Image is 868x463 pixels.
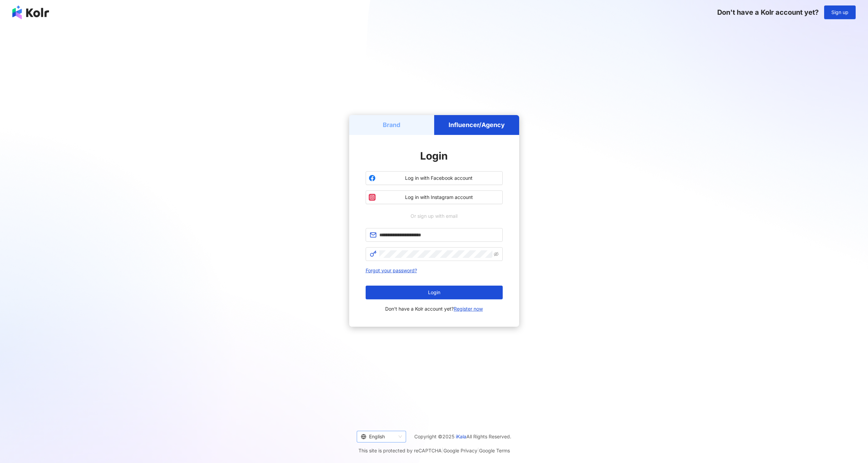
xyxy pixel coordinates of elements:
[477,448,479,453] span: |
[428,290,440,295] span: Login
[366,267,417,273] a: Forgot your password?
[454,306,483,312] a: Register now
[378,194,500,201] span: Log in with Instagram account
[366,190,503,204] button: Log in with Instagram account
[494,252,499,256] span: eye-invisible
[449,121,505,129] h5: Influencer/Agency
[361,431,396,442] div: English
[824,5,856,19] button: Sign up
[12,5,49,19] img: logo
[378,175,500,182] span: Log in with Facebook account
[366,171,503,185] button: Log in with Facebook account
[366,286,503,299] button: Login
[831,10,848,15] span: Sign up
[456,434,466,439] a: iKala
[443,448,477,453] a: Google Privacy
[385,305,483,313] span: Don't have a Kolr account yet?
[358,447,510,455] span: This site is protected by reCAPTCHA
[383,121,400,129] h5: Brand
[420,150,448,162] span: Login
[442,448,443,453] span: |
[479,448,510,453] a: Google Terms
[414,433,511,441] span: Copyright © 2025 All Rights Reserved.
[406,212,462,220] span: Or sign up with email
[717,8,819,16] span: Don't have a Kolr account yet?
